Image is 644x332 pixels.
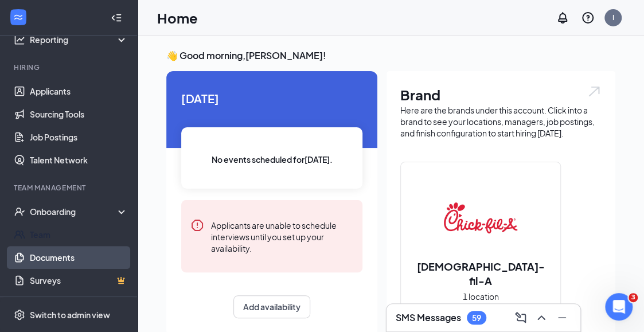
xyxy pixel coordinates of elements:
[401,259,560,288] h2: [DEMOGRAPHIC_DATA]-fil-A
[30,149,128,171] a: Talent Network
[233,295,310,318] button: Add availability
[30,269,128,292] a: SurveysCrown
[211,218,353,254] div: Applicants are unable to schedule interviews until you set up your availability.
[30,223,128,246] a: Team
[553,308,571,327] button: Minimize
[111,12,122,24] svg: Collapse
[512,308,530,327] button: ComposeMessage
[13,11,24,23] svg: WorkstreamLogo
[14,183,126,193] div: Team Management
[400,104,602,139] div: Here are the brands under this account. Click into a brand to see your locations, managers, job p...
[14,309,25,321] svg: Settings
[212,153,333,166] span: No events scheduled for [DATE] .
[30,309,110,321] div: Switch to admin view
[587,85,602,98] img: open.6027fd2a22e1237b5b06.svg
[14,63,126,72] div: Hiring
[612,13,614,22] div: ​I
[14,206,25,217] svg: UserCheck
[30,34,128,45] div: Reporting
[463,290,499,303] span: 1 location
[556,11,569,25] svg: Notifications
[514,311,528,325] svg: ComposeMessage
[190,218,204,232] svg: Error
[581,11,595,25] svg: QuestionInfo
[30,103,128,126] a: Sourcing Tools
[555,311,569,325] svg: Minimize
[472,313,481,323] div: 59
[444,181,517,255] img: Chick-fil-A
[30,80,128,103] a: Applicants
[14,34,25,45] svg: Analysis
[396,311,461,324] h3: SMS Messages
[400,85,602,104] h1: Brand
[532,308,551,327] button: ChevronUp
[605,293,633,321] iframe: Intercom live chat
[30,246,128,269] a: Documents
[157,8,198,28] h1: Home
[629,293,638,302] span: 3
[30,126,128,149] a: Job Postings
[166,49,615,62] h3: 👋 Good morning, ​[PERSON_NAME] !
[181,89,362,107] span: [DATE]
[30,206,118,217] div: Onboarding
[534,311,548,325] svg: ChevronUp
